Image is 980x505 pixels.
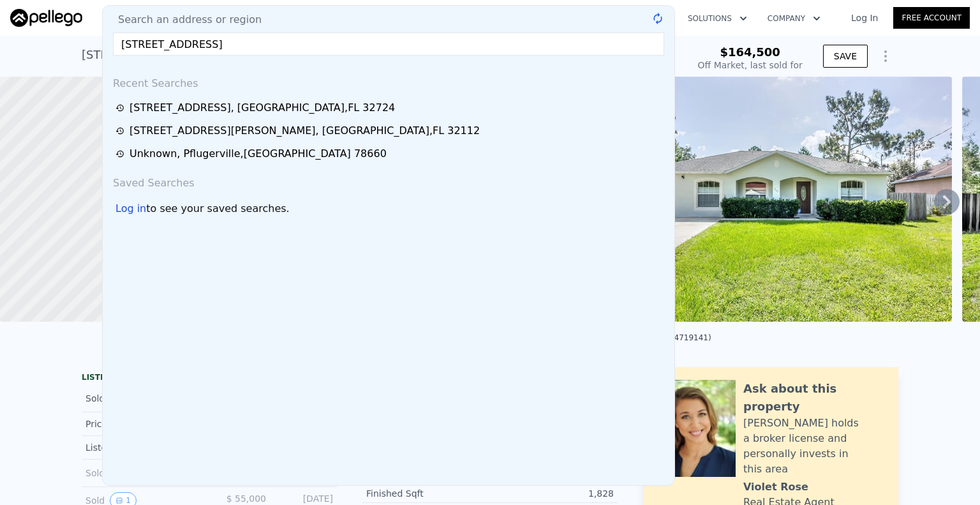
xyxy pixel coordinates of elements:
[130,100,395,116] div: [STREET_ADDRESS] , [GEOGRAPHIC_DATA] , FL 32724
[146,201,289,216] span: to see your saved searches.
[226,494,266,504] span: $ 55,000
[893,7,970,29] a: Free Account
[836,11,893,24] a: Log In
[873,43,898,69] button: Show Options
[366,487,490,500] div: Finished Sqft
[490,487,614,500] div: 1,828
[10,9,82,27] img: Pellego
[85,418,199,430] div: Price Decrease
[108,66,669,96] div: Recent Searches
[720,45,780,59] span: $164,500
[115,123,665,139] a: [STREET_ADDRESS][PERSON_NAME], [GEOGRAPHIC_DATA],FL 32112
[108,12,262,27] span: Search an address or region
[743,416,886,477] div: [PERSON_NAME] holds a broker license and personally invests in this area
[82,372,337,385] div: LISTING & SALE HISTORY
[115,146,665,162] a: Unknown, Pflugerville,[GEOGRAPHIC_DATA] 78660
[115,100,665,116] a: [STREET_ADDRESS], [GEOGRAPHIC_DATA],FL 32724
[85,390,199,407] div: Sold
[130,146,387,162] div: Unknown , Pflugerville , [GEOGRAPHIC_DATA] 78660
[584,77,952,322] img: Sale: 81805762 Parcel: 23867438
[130,123,480,139] div: [STREET_ADDRESS][PERSON_NAME] , [GEOGRAPHIC_DATA] , FL 32112
[108,165,669,196] div: Saved Searches
[85,441,199,454] div: Listed
[698,59,803,72] div: Off Market, last sold for
[823,45,868,68] button: SAVE
[678,7,757,30] button: Solutions
[757,7,831,30] button: Company
[82,46,384,64] div: [STREET_ADDRESS] , [GEOGRAPHIC_DATA] , FL 32724
[113,33,664,56] input: Enter an address, city, region, neighborhood or zip code
[743,380,886,416] div: Ask about this property
[115,201,146,216] div: Log in
[743,479,808,495] div: Violet Rose
[85,465,199,481] div: Sold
